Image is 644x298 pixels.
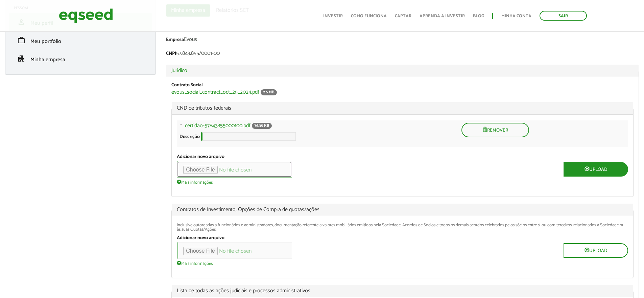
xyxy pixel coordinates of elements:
[177,106,628,111] span: CND de tributos federais
[323,14,343,18] a: Investir
[166,51,176,56] label: CNPJ
[30,37,61,46] span: Meu portfólio
[180,135,200,139] label: Descrição
[261,89,277,95] span: 2.6 MB
[174,123,185,132] a: Arraste para reordenar
[30,55,65,64] span: Minha empresa
[171,68,634,73] a: Jurídico
[166,38,184,42] label: Empresa
[166,37,639,44] div: Evous
[171,90,259,95] a: evous_social_contract_oct_25_2024.pdf
[166,51,639,58] div: 57.843.855/0001-00
[14,54,147,63] a: apartmentMinha empresa
[177,155,224,159] label: Adicionar novo arquivo
[171,83,203,88] label: Contrato Social
[395,14,411,18] a: Captar
[177,223,628,232] div: Inclusive outorgadas a funcionários e administradores, documentação referente a valores mobiliári...
[564,162,628,177] button: Upload
[501,14,531,18] a: Minha conta
[420,14,465,18] a: Aprenda a investir
[9,31,152,49] li: Meu portfólio
[473,14,484,18] a: Blog
[252,123,272,129] span: 76.35 KB
[177,288,628,294] span: Lista de todas as ações judiciais e processos administrativos
[177,260,213,266] a: Mais informações
[461,123,529,137] button: Remover
[540,11,587,21] a: Sair
[17,54,25,63] span: apartment
[59,7,113,25] img: EqSeed
[9,49,152,68] li: Minha empresa
[14,36,147,44] a: workMeu portfólio
[177,236,224,240] label: Adicionar novo arquivo
[17,36,25,44] span: work
[177,207,628,212] span: Contratos de Investimento, Opções de Compra de quotas/ações
[177,179,213,185] a: Mais informações
[185,123,251,129] a: certidao-57843855000100.pdf
[351,14,387,18] a: Como funciona
[564,243,628,258] button: Upload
